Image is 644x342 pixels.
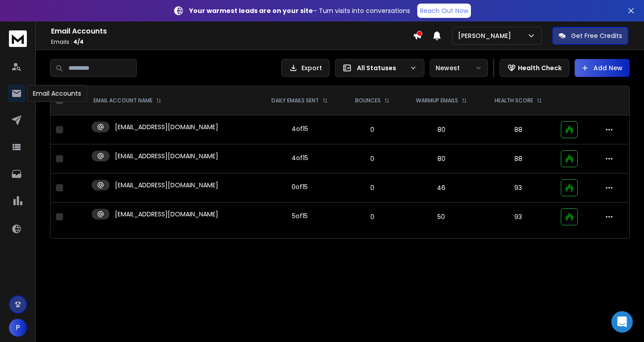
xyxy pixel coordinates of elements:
p: All Statuses [357,63,406,72]
p: 0 [348,183,396,192]
h1: Email Accounts [51,26,413,37]
div: EMAIL ACCOUNT NAME [93,97,161,104]
div: 4 of 15 [292,153,308,162]
td: 88 [481,115,555,144]
p: [PERSON_NAME] [458,31,515,40]
div: 4 of 15 [292,124,308,133]
p: Emails : [51,38,413,46]
p: WARMUP EMAILS [416,97,458,104]
button: Add New [575,59,630,77]
a: Reach Out Now [417,4,471,18]
td: 80 [402,144,481,173]
p: BOUNCES [355,97,381,104]
img: logo [9,30,27,47]
p: Reach Out Now [420,6,468,15]
button: P [9,319,27,337]
td: 50 [402,203,481,232]
p: Health Check [518,63,562,72]
p: [EMAIL_ADDRESS][DOMAIN_NAME] [115,181,218,190]
div: Open Intercom Messenger [611,311,633,333]
p: 0 [348,125,396,134]
div: Email Accounts [27,85,87,102]
p: 0 [348,154,396,163]
div: 5 of 15 [292,211,308,220]
p: Get Free Credits [571,31,622,40]
p: [EMAIL_ADDRESS][DOMAIN_NAME] [115,122,218,131]
td: 80 [402,115,481,144]
td: 93 [481,203,555,232]
td: 88 [481,144,555,173]
p: DAILY EMAILS SENT [271,97,319,104]
button: Newest [430,59,488,77]
p: [EMAIL_ADDRESS][DOMAIN_NAME] [115,152,218,160]
button: Export [281,59,330,77]
div: 0 of 15 [292,182,308,191]
td: 93 [481,173,555,203]
p: [EMAIL_ADDRESS][DOMAIN_NAME] [115,210,218,219]
button: Get Free Credits [552,27,628,45]
p: – Turn visits into conversations [189,6,410,15]
p: HEALTH SCORE [495,97,533,104]
p: 0 [348,212,396,221]
button: Health Check [500,59,569,77]
strong: Your warmest leads are on your site [189,6,313,15]
td: 46 [402,173,481,203]
span: 4 / 4 [73,38,84,46]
